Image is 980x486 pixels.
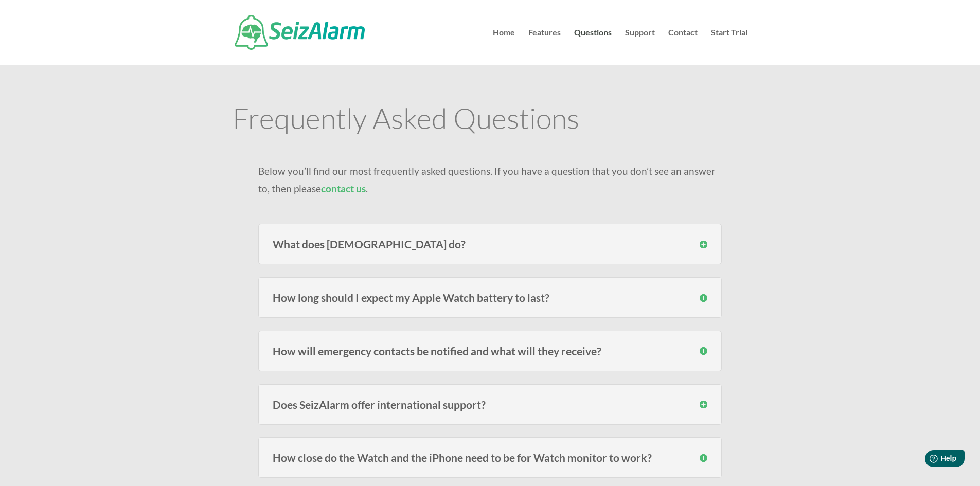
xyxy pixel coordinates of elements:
a: Contact [668,29,698,65]
h3: Does SeizAlarm offer international support? [273,399,707,410]
h3: How long should I expect my Apple Watch battery to last? [273,292,707,303]
a: Home [493,29,515,65]
h3: How will emergency contacts be notified and what will they receive? [273,346,707,356]
h1: Frequently Asked Questions [233,103,747,137]
h3: How close do the Watch and the iPhone need to be for Watch monitor to work? [273,452,707,463]
a: Start Trial [711,29,747,65]
a: Features [528,29,561,65]
a: Support [625,29,655,65]
h3: What does [DEMOGRAPHIC_DATA] do? [273,239,707,249]
a: contact us [321,183,366,194]
a: Questions [574,29,612,65]
iframe: Help widget launcher [888,446,969,475]
img: SeizAlarm [235,15,365,50]
p: Below you’ll find our most frequently asked questions. If you have a question that you don’t see ... [258,163,722,197]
